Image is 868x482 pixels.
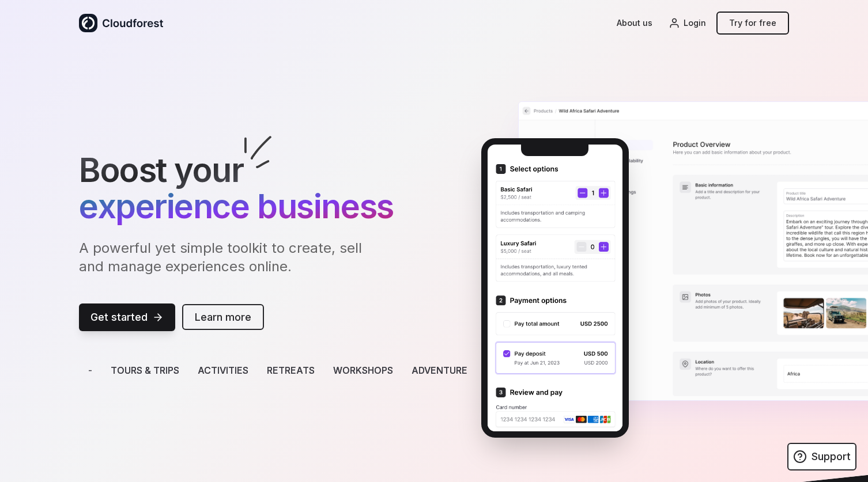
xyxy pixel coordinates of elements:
span: Tours & Trips [93,365,161,376]
span: Support [812,449,851,465]
a: Learn more [182,304,264,330]
p: A powerful yet simple toolkit to create, sell and manage experiences online. [79,239,374,276]
span: Get started [90,309,148,325]
span: Workshops [315,365,375,376]
span: Login [684,17,706,29]
a: Support [787,443,856,470]
span: experience business [79,188,467,225]
span: Retreats [249,365,297,376]
a: Login [663,13,712,33]
a: Try for free [723,13,782,33]
img: logo-dark.55f7591d.svg [79,14,163,32]
img: explode.6366aab8.svg [244,136,271,168]
a: Get started [79,303,175,331]
img: checkout.76d6e05d.png [488,156,622,431]
span: Boost your [79,150,244,190]
span: Adventures [394,365,455,376]
span: Activities [180,365,231,376]
a: About us [611,13,658,33]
